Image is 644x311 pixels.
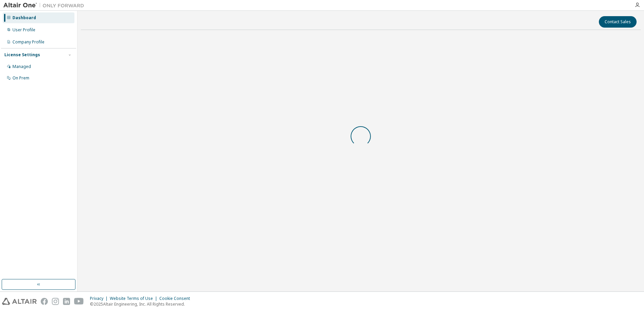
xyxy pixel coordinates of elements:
div: Website Terms of Use [110,296,159,301]
div: User Profile [12,27,35,33]
div: Privacy [90,296,110,301]
img: Altair One [3,2,88,9]
div: Cookie Consent [159,296,194,301]
div: On Prem [12,75,29,81]
img: altair_logo.svg [2,298,37,305]
div: Company Profile [12,39,44,45]
img: youtube.svg [74,298,84,305]
p: © 2025 Altair Engineering, Inc. All Rights Reserved. [90,301,194,307]
img: instagram.svg [52,298,59,305]
div: Dashboard [12,15,36,21]
img: linkedin.svg [63,298,70,305]
img: facebook.svg [41,298,48,305]
div: License Settings [4,52,40,58]
button: Contact Sales [599,16,637,28]
div: Managed [12,64,31,69]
